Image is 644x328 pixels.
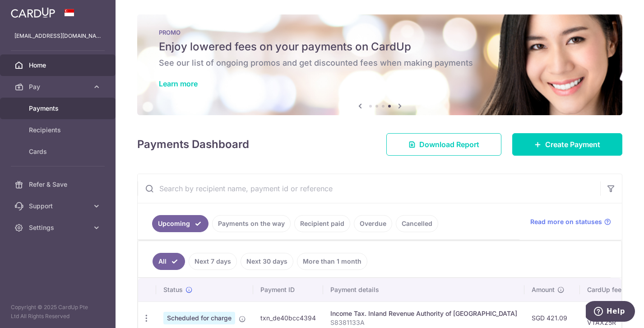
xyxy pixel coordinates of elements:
span: Home [29,61,88,70]
span: Support [29,202,88,211]
p: [EMAIL_ADDRESS][DOMAIN_NAME] [14,31,101,40]
span: CardUp fee [587,285,621,294]
a: More than 1 month [297,253,367,270]
span: Scheduled for charge [163,312,235,324]
a: Next 7 days [189,253,237,270]
p: S8381133A [330,318,517,327]
a: Upcoming [152,215,208,232]
a: Payments on the way [212,215,291,232]
a: Overdue [354,215,392,232]
span: Refer & Save [29,180,88,189]
a: Learn more [159,79,198,88]
input: Search by recipient name, payment id or reference [138,174,600,203]
span: Recipients [29,126,88,135]
h6: See our list of ongoing promos and get discounted fees when making payments [159,58,601,68]
img: CardUp [11,7,55,18]
h4: Payments Dashboard [137,136,249,153]
span: Status [163,285,183,294]
th: Payment details [323,278,524,301]
span: Create Payment [545,139,600,150]
span: Amount [532,285,555,294]
a: Create Payment [512,133,622,156]
span: Download Report [419,139,479,150]
a: Read more on statuses [530,217,611,226]
a: Next 30 days [241,253,293,270]
th: Payment ID [253,278,323,301]
iframe: Opens a widget where you can find more information [586,301,635,324]
a: All [153,253,185,270]
a: Download Report [386,133,501,156]
span: Cards [29,147,88,156]
p: PROMO [159,29,601,36]
div: Income Tax. Inland Revenue Authority of [GEOGRAPHIC_DATA] [330,309,517,318]
span: Payments [29,104,88,113]
img: Latest Promos banner [137,14,622,115]
span: Settings [29,223,88,232]
span: Pay [29,82,88,91]
h5: Enjoy lowered fees on your payments on CardUp [159,40,601,54]
span: Read more on statuses [530,217,602,226]
a: Cancelled [396,215,438,232]
a: Recipient paid [294,215,350,232]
